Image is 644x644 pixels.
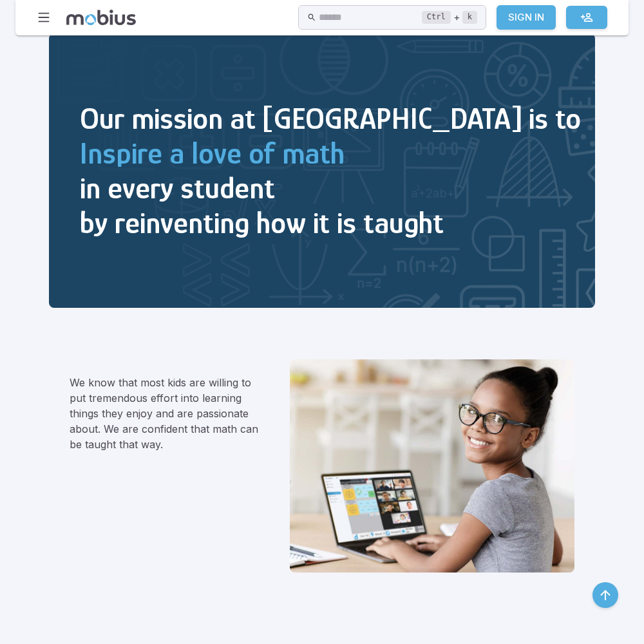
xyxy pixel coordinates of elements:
[80,101,581,136] h2: Our mission at [GEOGRAPHIC_DATA] is to
[80,136,581,171] h2: Inspire a love of math
[70,375,259,452] p: We know that most kids are willing to put tremendous effort into learning things they enjoy and a...
[497,5,556,30] a: Sign In
[422,11,451,24] kbd: Ctrl
[80,171,581,205] h2: in every student
[290,359,574,573] img: We believe that learning math can and should be fun.
[49,33,595,308] img: Inspire
[462,11,477,24] kbd: k
[422,10,477,25] div: +
[80,205,581,240] h2: by reinventing how it is taught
